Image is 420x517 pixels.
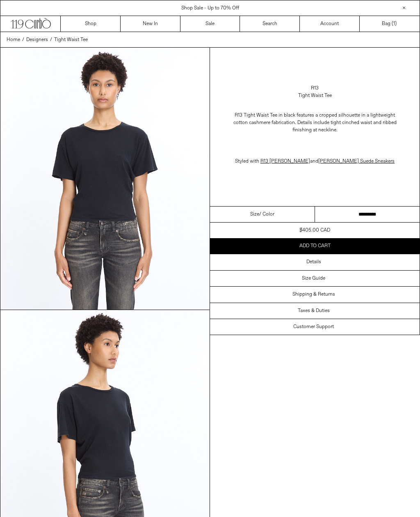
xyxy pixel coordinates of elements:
span: Size [250,211,259,218]
h3: Shipping & Returns [292,292,335,297]
a: [PERSON_NAME] Suede Sneakers [318,158,395,165]
a: Home [7,36,20,44]
a: Designers [26,36,48,44]
a: New In [121,16,180,32]
a: Sale [180,16,240,32]
span: Designers [26,37,48,43]
div: Tight Waist Tee [298,92,332,99]
span: / Color [259,211,274,218]
p: R13 Tight Waist Tee in black features a cropped silhouette in a lightweight cotton cashmere fabri... [233,108,397,138]
a: Tight Waist Tee [54,36,88,44]
a: Shop [61,16,121,32]
span: ) [393,20,397,28]
span: Tight Waist Tee [54,37,88,43]
h3: Customer Support [293,324,334,330]
span: 1 [393,21,395,27]
span: and [259,158,395,165]
span: / [22,36,24,44]
a: Bag () [360,16,420,32]
a: R13 [311,85,319,92]
button: Add to cart [210,238,420,254]
p: Styled with [233,154,397,169]
h3: Taxes & Duties [298,308,330,314]
a: R13 [PERSON_NAME] [260,158,310,165]
a: Shop Sale - Up to 70% Off [181,5,239,11]
h3: Details [306,259,321,265]
span: / [50,36,52,44]
img: Corbo-07-13-2511666copy_1800x1800.jpg [0,48,210,310]
a: Search [240,16,300,32]
span: Home [7,37,20,43]
div: $405.00 CAD [299,227,330,234]
a: Account [300,16,360,32]
h3: Size Guide [302,276,325,281]
span: Add to cart [299,243,331,249]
